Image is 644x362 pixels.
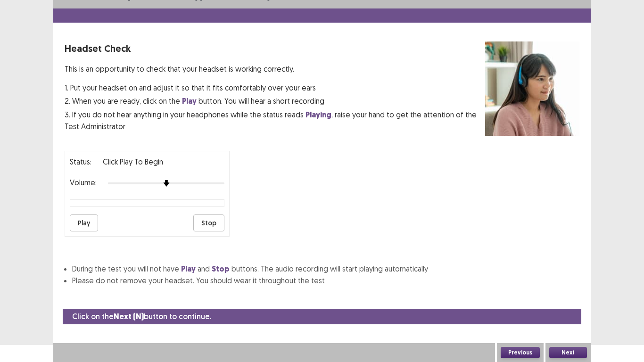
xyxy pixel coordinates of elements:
[163,180,170,187] img: arrow-thumb
[65,63,485,74] p: This is an opportunity to check that your headset is working correctly.
[501,347,540,358] button: Previous
[70,156,91,167] p: Status:
[212,264,230,274] strong: Stop
[72,275,579,286] li: Please do not remove your headset. You should wear it throughout the test
[103,156,163,167] p: Click Play to Begin
[65,82,485,93] p: 1. Put your headset on and adjust it so that it fits comfortably over your ears
[114,312,144,321] strong: Next (N)
[305,110,331,120] strong: Playing
[72,263,579,275] li: During the test you will not have and buttons. The audio recording will start playing automatically
[70,214,98,231] button: Play
[70,177,97,188] p: Volume:
[181,264,196,274] strong: Play
[65,95,485,107] p: 2. When you are ready, click on the button. You will hear a short recording
[193,214,224,231] button: Stop
[485,41,579,136] img: headset test
[549,347,587,358] button: Next
[182,96,197,106] strong: Play
[65,41,485,56] p: Headset Check
[72,311,211,322] p: Click on the button to continue.
[65,109,485,132] p: 3. If you do not hear anything in your headphones while the status reads , raise your hand to get...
